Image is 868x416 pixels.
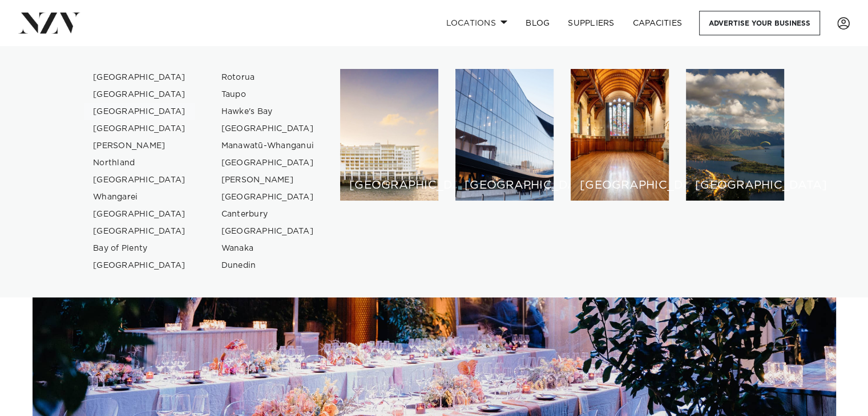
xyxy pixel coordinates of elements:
[212,154,324,172] a: [GEOGRAPHIC_DATA]
[212,206,324,223] a: Canterbury
[84,172,195,189] a: [GEOGRAPHIC_DATA]
[84,69,195,86] a: [GEOGRAPHIC_DATA]
[212,189,324,206] a: [GEOGRAPHIC_DATA]
[84,223,195,240] a: [GEOGRAPHIC_DATA]
[559,11,623,35] a: SUPPLIERS
[571,69,669,201] a: Christchurch venues [GEOGRAPHIC_DATA]
[455,69,554,201] a: Wellington venues [GEOGRAPHIC_DATA]
[437,11,516,35] a: Locations
[516,11,559,35] a: BLOG
[699,11,820,35] a: Advertise your business
[84,86,195,103] a: [GEOGRAPHIC_DATA]
[212,223,324,240] a: [GEOGRAPHIC_DATA]
[349,180,429,191] h6: [GEOGRAPHIC_DATA]
[84,189,195,206] a: Whangarei
[84,240,195,257] a: Bay of Plenty
[84,137,195,154] a: [PERSON_NAME]
[212,103,324,120] a: Hawke's Bay
[212,86,324,103] a: Taupo
[212,69,324,86] a: Rotorua
[465,180,544,191] h6: [GEOGRAPHIC_DATA]
[84,154,195,172] a: Northland
[686,69,784,201] a: Queenstown venues [GEOGRAPHIC_DATA]
[212,172,324,189] a: [PERSON_NAME]
[84,206,195,223] a: [GEOGRAPHIC_DATA]
[695,180,775,191] h6: [GEOGRAPHIC_DATA]
[580,180,660,191] h6: [GEOGRAPHIC_DATA]
[84,120,195,137] a: [GEOGRAPHIC_DATA]
[84,103,195,120] a: [GEOGRAPHIC_DATA]
[18,13,80,33] img: nzv-logo.png
[212,137,324,154] a: Manawatū-Whanganui
[212,257,324,274] a: Dunedin
[212,240,324,257] a: Wanaka
[624,11,692,35] a: Capacities
[84,257,195,274] a: [GEOGRAPHIC_DATA]
[212,120,324,137] a: [GEOGRAPHIC_DATA]
[340,69,438,201] a: Auckland venues [GEOGRAPHIC_DATA]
